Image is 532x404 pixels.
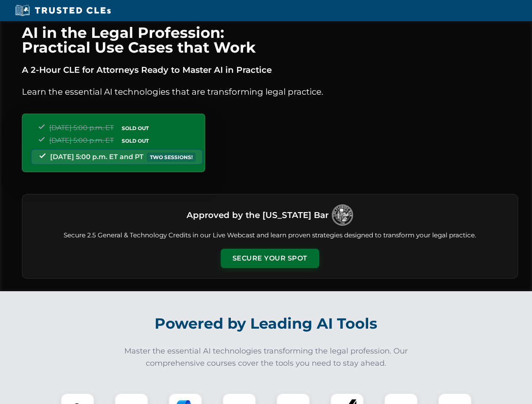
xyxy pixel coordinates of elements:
span: [DATE] 5:00 p.m. ET [49,136,114,144]
span: SOLD OUT [119,124,152,133]
img: Trusted CLEs [13,4,113,17]
h1: AI in the Legal Profession: Practical Use Cases that Work [22,25,518,55]
p: Learn the essential AI technologies that are transforming legal practice. [22,85,518,98]
button: Secure Your Spot [221,249,319,268]
span: [DATE] 5:00 p.m. ET [49,124,114,132]
img: Logo [332,205,353,226]
p: Master the essential AI technologies transforming the legal profession. Our comprehensive courses... [119,345,414,369]
h2: Powered by Leading AI Tools [33,309,500,338]
h3: Approved by the [US_STATE] Bar [187,207,329,223]
span: SOLD OUT [119,136,152,145]
p: Secure 2.5 General & Technology Credits in our Live Webcast and learn proven strategies designed ... [32,231,508,240]
p: A 2-Hour CLE for Attorneys Ready to Master AI in Practice [22,63,518,77]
